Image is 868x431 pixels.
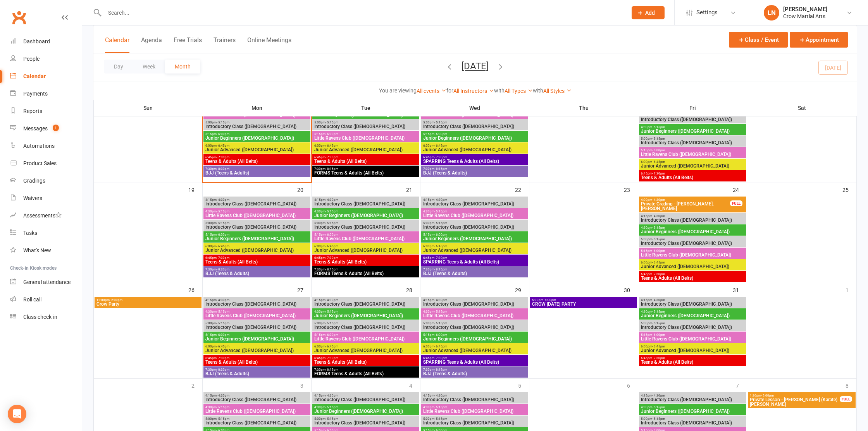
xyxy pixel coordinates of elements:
[652,198,665,202] span: - 4:30pm
[423,132,527,136] span: 5:15pm
[205,136,309,140] span: Junior Beginners ([DEMOGRAPHIC_DATA])
[842,183,856,196] div: 25
[641,117,744,122] span: Introductory Class ([DEMOGRAPHIC_DATA])
[446,87,453,94] strong: for
[205,159,309,164] span: Teens & Adults (All Belts)
[325,298,338,302] span: - 4:30pm
[423,298,527,302] span: 4:15pm
[203,100,312,116] th: Mon
[434,245,447,248] span: - 6:45pm
[641,140,744,145] span: Introductory Class ([DEMOGRAPHIC_DATA])
[23,195,42,201] div: Waivers
[652,214,665,218] span: - 4:30pm
[423,121,527,124] span: 5:00pm
[733,283,747,296] div: 31
[423,348,527,353] span: Junior Advanced ([DEMOGRAPHIC_DATA])
[652,333,665,337] span: - 6:00pm
[423,171,527,175] span: BJJ (Teens & Adults)
[314,213,418,218] span: Junior Beginners ([DEMOGRAPHIC_DATA])
[325,167,338,171] span: - 8:15pm
[205,345,309,348] span: 6:00pm
[314,124,418,129] span: Introductory Class ([DEMOGRAPHIC_DATA])
[641,333,744,337] span: 5:15pm
[247,36,291,53] button: Online Meetings
[314,198,418,202] span: 4:15pm
[641,261,744,264] span: 6:00pm
[325,221,338,225] span: - 5:15pm
[423,337,527,341] span: Junior Beginners ([DEMOGRAPHIC_DATA])
[453,88,494,94] a: All Instructors
[314,302,418,306] span: Introductory Class ([DEMOGRAPHIC_DATA])
[217,121,229,124] span: - 5:15pm
[423,147,527,152] span: Junior Advanced ([DEMOGRAPHIC_DATA])
[434,221,447,225] span: - 5:15pm
[314,348,418,353] span: Junior Advanced ([DEMOGRAPHIC_DATA])
[217,356,229,360] span: - 7:30pm
[379,87,417,94] strong: You are viewing
[434,256,447,260] span: - 7:30pm
[23,125,48,132] div: Messages
[423,124,527,129] span: Introductory Class ([DEMOGRAPHIC_DATA])
[10,224,82,242] a: Tasks
[217,245,229,248] span: - 6:45pm
[462,61,489,72] button: [DATE]
[217,156,229,159] span: - 7:30pm
[133,60,165,74] button: Week
[624,183,638,196] div: 23
[10,68,82,85] a: Calendar
[423,268,527,271] span: 7:30pm
[652,172,665,175] span: - 7:30pm
[314,298,418,302] span: 4:15pm
[641,337,744,341] span: Little Ravens Club ([DEMOGRAPHIC_DATA])
[314,345,418,348] span: 6:00pm
[641,276,744,280] span: Teens & Adults (All Belts)
[205,268,309,271] span: 7:30pm
[641,302,744,306] span: Introductory Class ([DEMOGRAPHIC_DATA])
[205,233,309,236] span: 5:15pm
[423,322,527,325] span: 5:00pm
[543,88,572,94] a: All Styles
[783,6,827,13] div: [PERSON_NAME]
[217,298,229,302] span: - 4:30pm
[10,274,82,291] a: General attendance kiosk mode
[423,210,527,213] span: 4:30pm
[532,302,635,306] span: CROW [DATE] PARTY
[529,100,638,116] th: Thu
[165,60,200,74] button: Month
[652,272,665,276] span: - 7:30pm
[314,245,418,248] span: 6:00pm
[434,156,447,159] span: - 7:30pm
[205,245,309,248] span: 6:00pm
[641,137,744,140] span: 5:00pm
[217,345,229,348] span: - 6:45pm
[10,242,82,259] a: What's New
[434,132,447,136] span: - 6:00pm
[217,310,229,313] span: - 5:15pm
[423,144,527,147] span: 6:00pm
[423,213,527,218] span: Little Ravens Club ([DEMOGRAPHIC_DATA])
[423,136,527,140] span: Junior Beginners ([DEMOGRAPHIC_DATA])
[314,260,418,264] span: Teens & Adults (All Belts)
[23,296,41,303] div: Roll call
[632,6,665,19] button: Add
[314,313,418,318] span: Junior Beginners ([DEMOGRAPHIC_DATA])
[641,298,744,302] span: 4:15pm
[652,345,665,348] span: - 6:45pm
[729,32,788,48] button: Class / Event
[217,167,229,171] span: - 8:30pm
[217,198,229,202] span: - 4:30pm
[652,310,665,313] span: - 5:15pm
[314,256,418,260] span: 6:45pm
[205,124,309,129] span: Introductory Class ([DEMOGRAPHIC_DATA])
[314,268,418,271] span: 7:30pm
[543,298,556,302] span: - 8:00pm
[652,298,665,302] span: - 4:30pm
[205,147,309,152] span: Junior Advanced ([DEMOGRAPHIC_DATA])
[314,356,418,360] span: 6:45pm
[423,302,527,306] span: Introductory Class ([DEMOGRAPHIC_DATA])
[205,225,309,229] span: Introductory Class ([DEMOGRAPHIC_DATA])
[205,221,309,225] span: 5:00pm
[641,198,730,202] span: 4:00pm
[217,210,229,213] span: - 5:15pm
[314,271,418,276] span: FORMS Teens & Adults (All Belts)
